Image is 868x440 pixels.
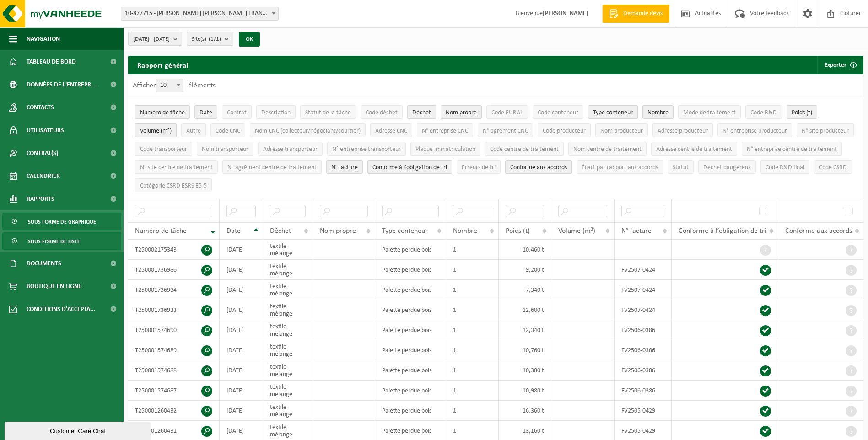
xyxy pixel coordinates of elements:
td: 1 [446,280,499,300]
td: T250001736986 [128,260,220,280]
span: Code transporteur [140,146,187,153]
button: Code CNCCode CNC: Activate to sort [210,123,245,137]
td: textile mélangé [263,320,313,340]
button: Nom centre de traitementNom centre de traitement: Activate to sort [568,142,647,156]
td: 1 [446,381,499,401]
button: Code transporteurCode transporteur: Activate to sort [135,142,192,156]
span: Nombre [453,227,477,235]
button: N° agrément CNCN° agrément CNC: Activate to sort [478,123,533,137]
button: Plaque immatriculationPlaque immatriculation: Activate to sort [410,142,480,156]
td: Palette perdue bois [375,340,446,360]
span: Statut de la tâche [305,109,351,116]
button: Nom propreNom propre: Activate to sort [441,105,482,119]
button: Conforme à l’obligation de tri : Activate to sort [367,160,452,174]
button: NombreNombre: Activate to sort [642,105,674,119]
button: Nom CNC (collecteur/négociant/courtier)Nom CNC (collecteur/négociant/courtier): Activate to sort [250,123,366,137]
button: Code R&DCode R&amp;D: Activate to sort [745,105,782,119]
td: Palette perdue bois [375,260,446,280]
span: Code déchet [366,109,398,116]
a: Demande devis [602,5,669,23]
button: N° site centre de traitementN° site centre de traitement: Activate to sort [135,160,218,174]
span: Déchet [270,227,291,235]
td: textile mélangé [263,340,313,360]
td: FV2507-0424 [615,280,672,300]
td: 10,460 t [499,240,551,260]
span: Site(s) [192,32,221,46]
button: Code CSRDCode CSRD: Activate to sort [814,160,852,174]
span: N° agrément centre de traitement [227,164,317,171]
button: Code R&D finalCode R&amp;D final: Activate to sort [760,160,809,174]
button: Écart par rapport aux accordsÉcart par rapport aux accords: Activate to sort [577,160,663,174]
span: Documents [27,252,61,275]
button: Nom producteurNom producteur: Activate to sort [595,123,648,137]
td: FV2505-0429 [615,401,672,421]
span: Nom centre de traitement [573,146,642,153]
span: Type conteneur [593,109,633,116]
td: FV2506-0386 [615,360,672,381]
td: Palette perdue bois [375,300,446,320]
td: [DATE] [220,401,263,421]
td: [DATE] [220,280,263,300]
button: Adresse producteurAdresse producteur: Activate to sort [652,123,713,137]
td: T250002175343 [128,240,220,260]
td: T250001574689 [128,340,220,360]
td: textile mélangé [263,300,313,320]
span: Contrat(s) [27,142,58,165]
td: Palette perdue bois [375,401,446,421]
button: Adresse centre de traitementAdresse centre de traitement: Activate to sort [651,142,737,156]
span: Tableau de bord [27,50,76,73]
button: DateDate: Activate to sort [194,105,217,119]
a: Sous forme de graphique [2,213,121,230]
button: N° site producteurN° site producteur : Activate to sort [797,123,854,137]
span: Nom transporteur [202,146,248,153]
span: N° facture [331,164,358,171]
span: Nom propre [320,227,356,235]
td: [DATE] [220,300,263,320]
td: [DATE] [220,340,263,360]
span: Conforme aux accords [785,227,852,235]
td: 1 [446,260,499,280]
span: Code centre de traitement [490,146,559,153]
span: Conforme aux accords [510,164,567,171]
span: Code R&D final [766,164,804,171]
span: Code R&D [750,109,777,116]
button: Mode de traitementMode de traitement: Activate to sort [678,105,741,119]
td: T250001260432 [128,401,220,421]
button: Type conteneurType conteneur: Activate to sort [588,105,638,119]
span: Statut [673,164,689,171]
count: (1/1) [209,36,221,42]
span: Description [261,109,291,116]
button: [DATE] - [DATE] [128,32,182,46]
span: Écart par rapport aux accords [582,164,658,171]
span: Numéro de tâche [135,227,187,235]
span: Demande devis [621,9,665,18]
td: 1 [446,240,499,260]
td: 1 [446,320,499,340]
td: T250001574687 [128,381,220,401]
td: 12,600 t [499,300,551,320]
button: Catégorie CSRD ESRS E5-5Catégorie CSRD ESRS E5-5: Activate to sort [135,178,212,192]
span: N° entreprise centre de traitement [747,146,837,153]
span: Code EURAL [491,109,523,116]
td: 1 [446,340,499,360]
td: T250001736934 [128,280,220,300]
span: Catégorie CSRD ESRS E5-5 [140,182,207,189]
td: Palette perdue bois [375,280,446,300]
span: N° entreprise producteur [722,128,787,134]
td: textile mélangé [263,401,313,421]
span: N° site centre de traitement [140,164,213,171]
span: Adresse transporteur [263,146,318,153]
button: Code EURALCode EURAL: Activate to sort [486,105,528,119]
td: Palette perdue bois [375,360,446,381]
span: Date [226,227,241,235]
td: [DATE] [220,360,263,381]
span: Nom producteur [600,128,643,134]
span: Adresse centre de traitement [656,146,732,153]
button: N° entreprise centre de traitementN° entreprise centre de traitement: Activate to sort [742,142,842,156]
button: OK [239,32,260,47]
span: Adresse producteur [658,128,708,134]
span: Plaque immatriculation [415,146,475,153]
button: Code centre de traitementCode centre de traitement: Activate to sort [485,142,564,156]
span: Code CNC [216,128,240,134]
span: 10-877715 - ADLER PELZER FRANCE WEST - MORNAC [121,7,279,21]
